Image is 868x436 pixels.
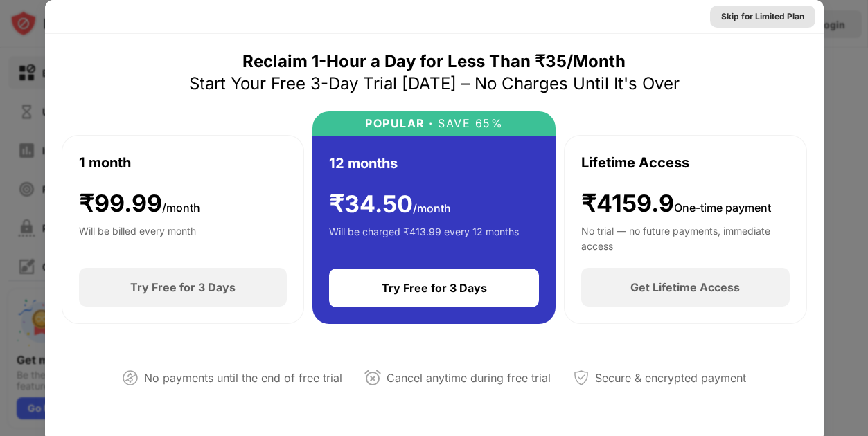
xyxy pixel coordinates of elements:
[144,368,342,388] div: No payments until the end of free trial
[581,190,771,218] div: ₹4159.9
[382,281,487,295] div: Try Free for 3 Days
[581,224,790,251] div: No trial — no future payments, immediate access
[242,51,626,73] div: Reclaim 1-Hour a Day for Less Than ₹35/Month
[130,280,236,294] div: Try Free for 3 Days
[674,201,771,215] span: One-time payment
[413,201,451,215] span: /month
[434,117,504,130] div: SAVE 65%
[329,153,398,174] div: 12 months
[122,370,139,386] img: not-paying
[595,368,746,388] div: Secure & encrypted payment
[573,370,590,386] img: secured-payment
[79,190,200,218] div: ₹ 99.99
[329,224,519,252] div: Will be charged ₹413.99 every 12 months
[189,73,680,95] div: Start Your Free 3-Day Trial [DATE] – No Charges Until It's Over
[162,201,200,215] span: /month
[79,152,131,173] div: 1 month
[364,370,381,386] img: cancel-anytime
[329,190,451,219] div: ₹ 34.50
[581,152,689,173] div: Lifetime Access
[721,10,804,24] div: Skip for Limited Plan
[630,280,740,294] div: Get Lifetime Access
[387,368,551,388] div: Cancel anytime during free trial
[365,117,434,130] div: POPULAR ·
[79,224,196,251] div: Will be billed every month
